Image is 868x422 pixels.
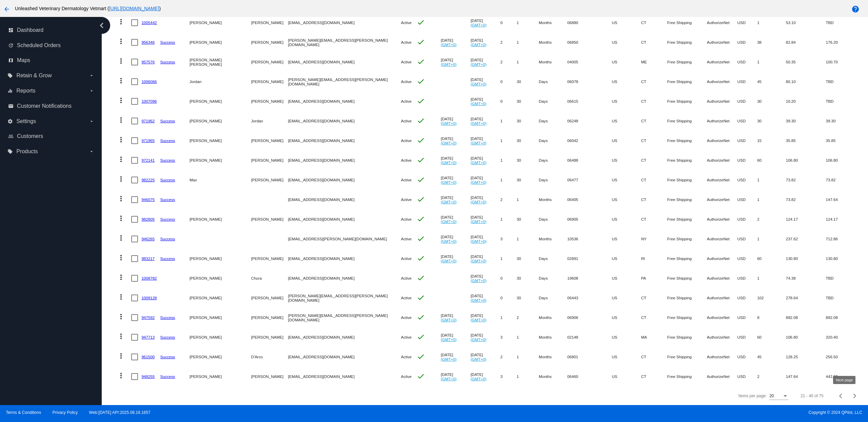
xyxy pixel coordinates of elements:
mat-cell: Jordan [190,72,251,92]
mat-cell: Max [190,170,251,190]
mat-cell: 106.80 [786,150,826,170]
a: (GMT+0) [441,239,457,243]
mat-cell: USD [737,92,757,111]
mat-icon: more_vert [117,214,125,222]
mat-cell: US [612,92,641,111]
mat-cell: 1 [517,229,539,249]
mat-cell: [DATE] [471,111,500,131]
i: map [8,58,14,63]
a: 1006066 [141,79,157,84]
mat-cell: 06615 [567,92,612,111]
mat-cell: CT [641,72,667,92]
mat-cell: Months [539,52,567,72]
span: Dashboard [17,27,43,33]
mat-cell: USD [737,249,757,268]
mat-cell: 60 [757,150,786,170]
a: 946075 [141,197,155,202]
mat-cell: USD [737,72,757,92]
mat-cell: [DATE] [471,52,500,72]
mat-cell: 30 [517,249,539,268]
mat-cell: 1 [500,209,517,229]
mat-cell: 1 [500,249,517,268]
mat-cell: US [612,150,641,170]
mat-cell: 237.62 [786,229,826,249]
a: (GMT+0) [471,62,487,66]
mat-cell: 1 [517,52,539,72]
mat-cell: Days [539,111,567,131]
mat-cell: Months [539,229,567,249]
mat-cell: 30 [517,209,539,229]
mat-cell: 73.82 [826,170,861,190]
mat-cell: 06850 [567,33,612,52]
mat-cell: 73.82 [786,170,826,190]
mat-icon: more_vert [117,77,125,85]
mat-cell: 06477 [567,170,612,190]
mat-cell: 124.17 [826,209,861,229]
mat-icon: more_vert [117,37,125,45]
mat-cell: [DATE] [441,190,471,209]
mat-cell: 1 [757,170,786,190]
mat-cell: AuthorizeNet [707,131,737,150]
mat-cell: RI [641,249,667,268]
mat-cell: 1 [757,229,786,249]
mat-cell: 80.10 [786,72,826,92]
mat-cell: [PERSON_NAME] [190,131,251,150]
mat-cell: [EMAIL_ADDRESS][DOMAIN_NAME] [288,209,401,229]
a: (GMT+0) [471,180,487,184]
mat-cell: [DATE] [471,229,500,249]
mat-cell: CT [641,111,667,131]
mat-cell: Months [539,190,567,209]
mat-cell: [DATE] [471,92,500,111]
a: 971962 [141,119,155,123]
mat-cell: 0 [500,268,517,288]
mat-cell: [EMAIL_ADDRESS][DOMAIN_NAME] [288,190,401,209]
mat-cell: 60 [757,249,786,268]
a: Success [160,40,175,44]
mat-cell: Free Shipping [667,190,707,209]
a: (GMT+0) [441,200,457,204]
a: (GMT+0) [441,141,457,145]
mat-cell: USD [737,52,757,72]
mat-cell: 0 [500,72,517,92]
mat-cell: 30 [517,268,539,288]
mat-cell: [DATE] [471,131,500,150]
mat-cell: 1 [500,131,517,150]
mat-cell: 176.20 [826,33,861,52]
mat-cell: 1 [517,190,539,209]
mat-cell: TBD [826,92,861,111]
a: update Scheduled Orders [8,40,94,51]
mat-icon: more_vert [117,136,125,144]
a: 972141 [141,158,155,162]
mat-cell: [EMAIL_ADDRESS][DOMAIN_NAME] [288,131,401,150]
mat-cell: 38 [757,33,786,52]
mat-cell: 2 [500,33,517,52]
mat-cell: US [612,72,641,92]
mat-cell: [DATE] [471,209,500,229]
mat-cell: 30 [517,131,539,150]
i: people_outline [8,134,14,139]
mat-cell: [EMAIL_ADDRESS][DOMAIN_NAME] [288,150,401,170]
a: (GMT+0) [471,23,487,27]
mat-cell: [DATE] [441,209,471,229]
mat-cell: AuthorizeNet [707,72,737,92]
mat-cell: [DATE] [441,52,471,72]
mat-cell: [PERSON_NAME] [190,111,251,131]
mat-cell: 50.35 [786,52,826,72]
mat-cell: USD [737,13,757,33]
mat-cell: [PERSON_NAME] [251,72,288,92]
mat-cell: 06905 [567,209,612,229]
a: (GMT+0) [471,82,487,86]
mat-cell: AuthorizeNet [707,229,737,249]
mat-cell: USD [737,33,757,52]
mat-cell: 35.85 [826,131,861,150]
mat-cell: [PERSON_NAME] [251,249,288,268]
mat-cell: Days [539,209,567,229]
mat-cell: [DATE] [471,249,500,268]
mat-cell: 712.86 [826,229,861,249]
mat-cell: [DATE] [471,33,500,52]
mat-cell: 1 [500,150,517,170]
mat-cell: [PERSON_NAME] [251,209,288,229]
mat-icon: more_vert [117,96,125,104]
i: email [8,103,14,109]
mat-cell: 06248 [567,111,612,131]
